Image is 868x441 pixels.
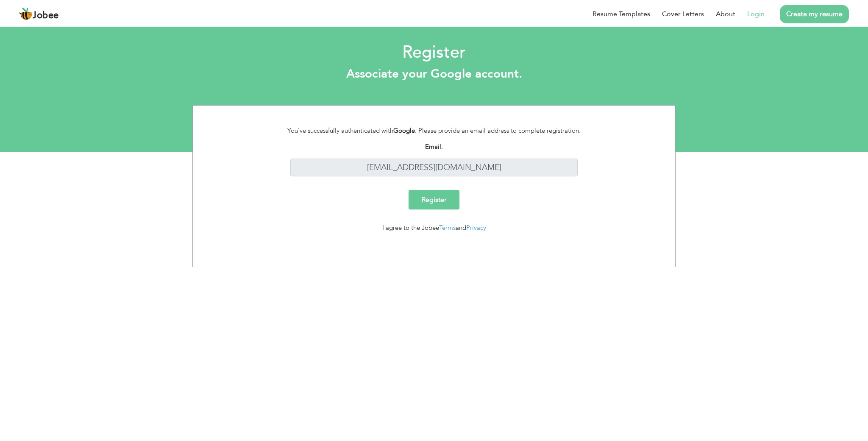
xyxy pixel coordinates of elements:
[439,223,456,232] a: Terms
[6,42,862,64] h2: Register
[393,126,415,135] strong: Google
[466,223,486,232] a: Privacy
[425,142,443,151] strong: Email:
[278,223,591,233] div: I agree to the Jobee and
[747,9,765,19] a: Login
[19,7,33,21] img: jobee.io
[716,9,735,19] a: About
[409,190,459,209] input: Register
[6,67,862,81] h3: Associate your Google account.
[593,9,650,19] a: Resume Templates
[33,11,59,20] span: Jobee
[278,126,591,136] div: You've successfully authenticated with . Please provide an email address to complete registration.
[19,7,59,21] a: Jobee
[662,9,704,19] a: Cover Letters
[780,5,849,23] a: Create my resume
[290,159,578,177] input: Enter your email address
